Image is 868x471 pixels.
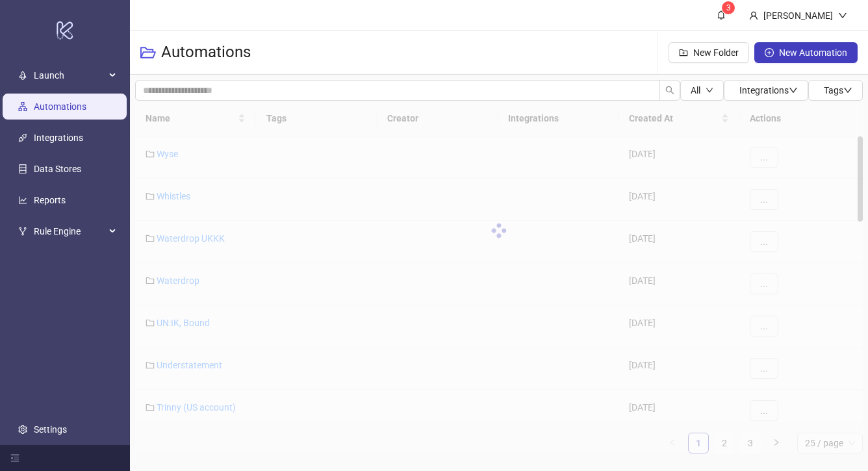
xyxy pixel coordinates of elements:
[665,86,674,95] span: search
[843,86,852,95] span: down
[680,80,724,101] button: Alldown
[824,85,852,95] span: Tags
[838,11,847,20] span: down
[140,45,156,60] span: folder-open
[789,86,798,95] span: down
[34,424,67,435] a: Settings
[679,48,688,57] span: folder-add
[10,453,19,463] span: menu-fold
[717,10,726,19] span: bell
[34,218,105,244] span: Rule Engine
[765,48,774,57] span: plus-circle
[18,71,27,80] span: rocket
[808,80,863,101] button: Tagsdown
[161,42,251,63] h3: Automations
[34,101,86,112] a: Automations
[724,80,808,101] button: Integrationsdown
[693,47,739,58] span: New Folder
[34,195,66,205] a: Reports
[691,85,700,95] span: All
[34,133,83,143] a: Integrations
[18,227,27,236] span: fork
[722,1,735,14] sup: 3
[754,42,858,63] button: New Automation
[726,3,731,12] span: 3
[34,62,105,88] span: Launch
[34,164,81,174] a: Data Stores
[749,11,758,20] span: user
[758,8,838,23] div: [PERSON_NAME]
[739,85,798,95] span: Integrations
[669,42,749,63] button: New Folder
[706,86,713,94] span: down
[779,47,847,58] span: New Automation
